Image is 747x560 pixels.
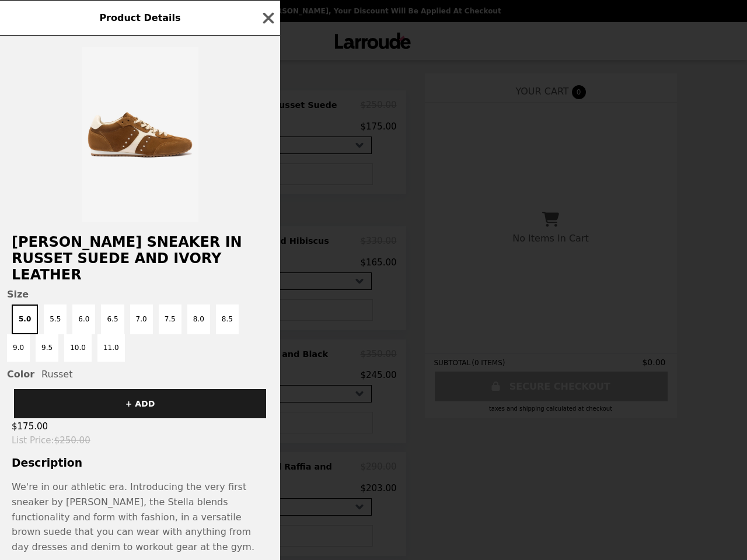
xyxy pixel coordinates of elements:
[36,334,58,362] button: 9.5
[7,334,30,362] button: 9.0
[44,304,67,334] button: 5.5
[14,389,266,418] button: + ADD
[99,12,180,23] span: Product Details
[101,304,124,334] button: 6.5
[54,435,90,446] span: $250.00
[216,304,239,334] button: 8.5
[7,289,273,300] span: Size
[7,369,273,380] div: Russet
[82,47,198,222] img: 5.0 / Russet
[7,369,34,380] span: Color
[72,304,95,334] button: 6.0
[159,304,181,334] button: 7.5
[130,304,153,334] button: 7.0
[64,334,92,362] button: 10.0
[187,304,210,334] button: 8.0
[12,481,254,552] span: We're in our athletic era. Introducing the very first sneaker by [PERSON_NAME], the Stella blends...
[97,334,125,362] button: 11.0
[12,304,38,334] button: 5.0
